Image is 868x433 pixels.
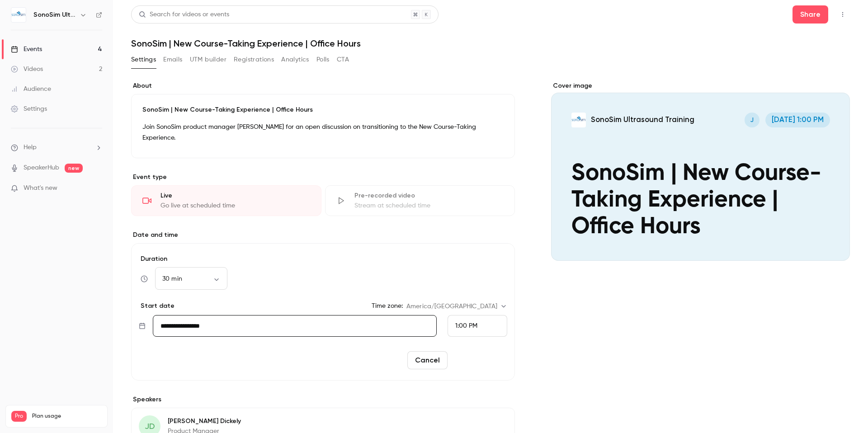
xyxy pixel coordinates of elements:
div: America/[GEOGRAPHIC_DATA] [406,302,507,311]
h6: SonoSim Ultrasound Training [33,10,76,19]
button: Polls [316,52,330,67]
img: SonoSim Ultrasound Training [11,8,26,22]
section: Cover image [551,81,850,261]
button: Share [793,5,828,24]
div: Live [160,191,310,200]
button: Cancel [407,351,448,369]
button: Emails [163,52,182,67]
button: Analytics [281,52,309,67]
p: Join SonoSim product manager [PERSON_NAME] for an open discussion on transitioning to the New Cou... [142,122,504,143]
button: CTA [337,52,349,67]
label: Time zone: [372,301,403,311]
div: From [448,315,507,337]
label: Speakers [131,395,515,404]
label: Cover image [551,81,850,90]
div: Stream at scheduled time [354,201,504,210]
a: SpeakerHub [24,163,59,173]
span: 1:00 PM [455,323,477,329]
span: Help [24,143,37,152]
div: Search for videos or events [139,10,229,19]
button: UTM builder [190,52,226,67]
p: Event type [131,173,515,182]
span: Pro [11,411,27,422]
span: new [65,164,83,173]
span: Plan usage [32,413,102,420]
div: Audience [11,85,51,94]
p: Start date [139,301,175,311]
button: Settings [131,52,156,67]
span: What's new [24,184,57,193]
p: SonoSim | New Course-Taking Experience | Office Hours [142,105,504,114]
div: Pre-recorded videoStream at scheduled time [325,185,515,216]
div: LiveGo live at scheduled time [131,185,321,216]
label: About [131,81,515,90]
button: Registrations [234,52,274,67]
div: Pre-recorded video [354,191,504,200]
p: [PERSON_NAME] Dickely [168,417,241,426]
span: JD [145,420,155,433]
label: Duration [139,254,507,264]
div: Settings [11,104,47,113]
h1: SonoSim | New Course-Taking Experience | Office Hours [131,38,850,49]
div: 30 min [155,274,227,283]
button: Reschedule [451,351,507,369]
div: Videos [11,65,43,74]
li: help-dropdown-opener [11,143,102,152]
div: Events [11,45,42,54]
label: Date and time [131,231,515,240]
div: Go live at scheduled time [160,201,310,210]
